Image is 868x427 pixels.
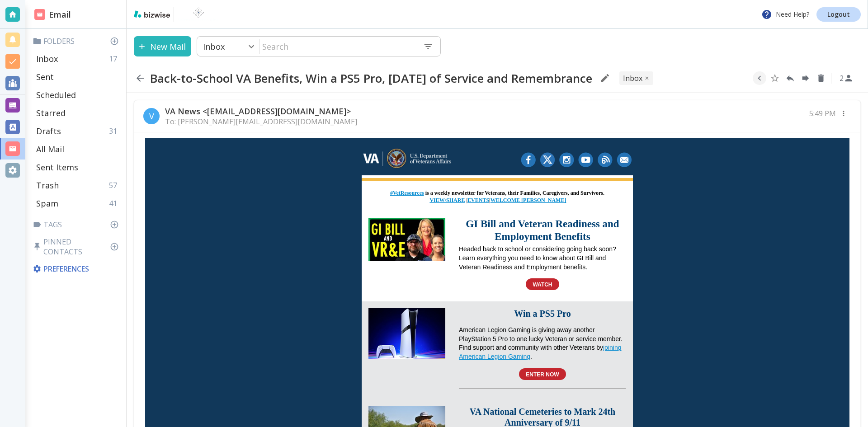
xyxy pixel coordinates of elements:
[33,104,123,122] div: Starred
[203,41,225,52] p: Inbox
[783,71,797,85] button: Reply
[809,108,836,118] p: 5:49 PM
[36,71,54,82] p: Sent
[165,106,357,117] p: VA News <[EMAIL_ADDRESS][DOMAIN_NAME]>
[260,37,416,56] input: Search
[816,7,861,22] a: Logout
[150,71,592,85] h2: Back-to-School VA Benefits, Win a PS5 Pro, [DATE] of Service and Remembrance
[165,117,357,127] p: To: [PERSON_NAME][EMAIL_ADDRESS][DOMAIN_NAME]
[33,220,123,230] p: Tags
[761,9,809,20] p: Need Help?
[33,36,123,46] p: Folders
[36,180,59,191] p: Trash
[36,198,58,209] p: Spam
[33,86,123,104] div: Scheduled
[799,71,812,85] button: Forward
[33,68,123,86] div: Sent
[33,264,121,274] p: Preferences
[623,73,642,83] p: INBOX
[36,144,64,155] p: All Mail
[34,9,71,21] h2: Email
[134,36,191,56] button: New Mail
[31,260,123,277] div: Preferences
[835,67,857,89] button: See Participants
[109,54,121,64] p: 17
[33,176,123,194] div: Trash57
[109,180,121,190] p: 57
[36,53,58,64] p: Inbox
[134,100,860,132] div: VVA News <[EMAIL_ADDRESS][DOMAIN_NAME]>To: [PERSON_NAME][EMAIL_ADDRESS][DOMAIN_NAME]5:49 PM
[33,122,123,140] div: Drafts31
[33,194,123,212] div: Spam41
[36,108,66,118] p: Starred
[36,126,61,136] p: Drafts
[33,237,123,257] p: Pinned Contacts
[33,158,123,176] div: Sent Items
[814,71,828,85] button: Delete
[36,162,78,173] p: Sent Items
[149,111,154,122] p: V
[33,50,123,68] div: Inbox17
[178,7,219,22] img: BioTech International
[827,11,850,18] p: Logout
[840,73,844,83] p: 2
[33,140,123,158] div: All Mail
[36,89,76,100] p: Scheduled
[34,9,45,20] img: DashboardSidebarEmail.svg
[109,126,121,136] p: 31
[109,198,121,208] p: 41
[134,10,170,18] img: bizwise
